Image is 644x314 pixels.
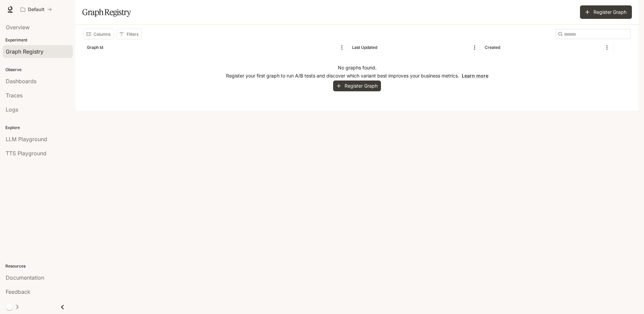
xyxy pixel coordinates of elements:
h1: Graph Registry [82,5,131,19]
button: Sort [501,42,511,53]
button: Show filters [117,29,142,39]
p: No graphs found. [338,64,377,71]
button: Menu [602,42,612,53]
button: Menu [470,42,480,53]
p: Register your first graph to run A/B tests and discover which variant best improves your business... [226,72,488,79]
div: Last Updated [352,45,377,50]
button: Menu [337,42,347,53]
a: Learn more [462,73,488,78]
div: Created [485,45,500,50]
div: Search [556,29,631,39]
button: Sort [104,42,114,53]
div: Graph Id [87,45,103,50]
button: Sort [378,42,388,53]
button: Select columns [84,29,114,39]
button: All workspaces [18,3,55,16]
p: Default [28,7,44,12]
button: Register Graph [580,5,632,19]
button: Register Graph [333,81,381,92]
